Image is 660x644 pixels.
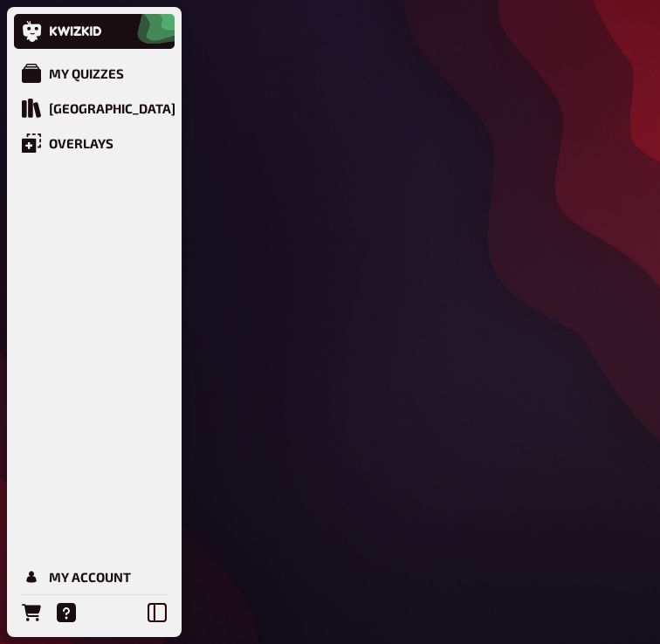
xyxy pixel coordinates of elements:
[14,126,175,161] a: Overlays
[14,559,175,594] a: My Account
[49,135,113,151] div: Overlays
[49,595,84,630] a: Help
[14,56,175,91] a: My Quizzes
[49,569,131,585] div: My Account
[14,595,49,630] a: Orders
[49,65,124,81] div: My Quizzes
[49,100,175,116] div: [GEOGRAPHIC_DATA]
[14,91,175,126] a: Quiz Library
